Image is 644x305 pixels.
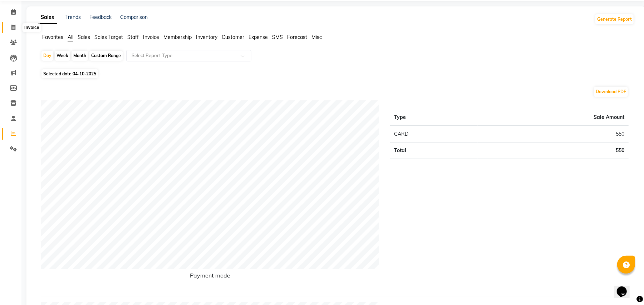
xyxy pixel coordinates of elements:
span: Forecast [287,34,307,40]
th: Sale Amount [478,109,629,126]
div: Custom Range [89,51,123,61]
span: SMS [272,34,283,40]
td: Total [390,142,478,159]
span: Selected date: [41,69,98,78]
span: Staff [127,34,139,40]
span: All [68,34,73,40]
span: Inventory [196,34,217,40]
a: Comparison [120,14,148,20]
button: Generate Report [595,14,634,24]
span: Favorites [42,34,63,40]
iframe: chat widget [614,276,637,298]
td: 550 [478,142,629,159]
span: 04-10-2025 [73,71,96,76]
span: Expense [249,34,268,40]
a: Feedback [89,14,112,20]
a: Sales [38,11,57,24]
span: Invoice [143,34,159,40]
div: Month [72,51,88,61]
h6: Payment mode [41,272,379,282]
td: CARD [390,126,478,142]
th: Type [390,109,478,126]
span: Sales [78,34,90,40]
a: Trends [65,14,81,20]
td: 550 [478,126,629,142]
div: Day [41,51,53,61]
span: Misc [311,34,322,40]
div: Invoice [23,24,41,32]
span: Membership [163,34,192,40]
span: Sales Target [94,34,123,40]
div: Week [55,51,70,61]
button: Download PDF [594,87,628,97]
span: Customer [222,34,244,40]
